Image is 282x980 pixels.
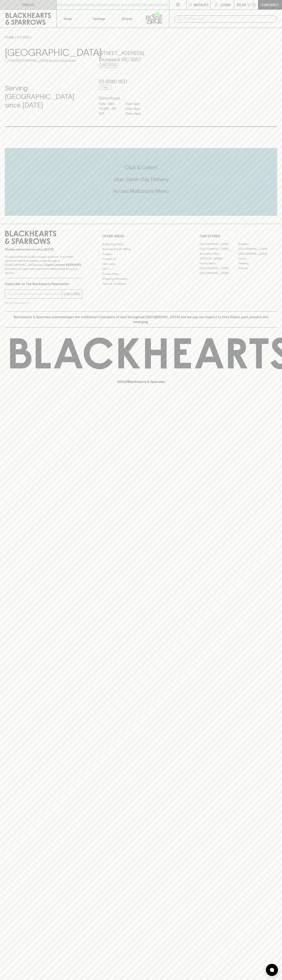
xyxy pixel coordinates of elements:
a: Fitzroy North [200,261,238,266]
p: Tastings [92,16,105,21]
a: Directions [99,63,119,68]
p: FIND US [22,2,34,7]
p: Sibling owned and run since [DATE] [5,247,82,251]
a: Bottle Drop FAQ's [102,242,180,247]
a: Contact Us [102,257,180,262]
p: Stores [122,16,132,21]
a: Terms & Conditions [102,281,180,286]
p: THURS - FRI [99,106,119,111]
h5: Uber Same-Day Delivery [5,176,277,183]
a: [GEOGRAPHIC_DATA] [238,251,277,256]
input: e.g. jane@blackheartsandsparrows.com.au [8,291,62,297]
p: SUN - WED [99,101,119,106]
p: It is against the law to sell or supply alcohol to, or to obtain alcohol on behalf of a person un... [5,255,82,275]
a: Business & Bulk Gifting [102,247,180,252]
a: Prahran [238,266,277,271]
div: Call to action block [5,148,277,216]
p: 11am - 9pm [125,106,145,111]
a: Geelong [238,261,277,266]
a: [GEOGRAPHIC_DATA] [200,266,238,271]
p: 11am - 8pm [125,101,145,106]
p: Shop [64,16,72,21]
p: SUBSCRIBE [63,292,80,296]
a: STORES [17,35,30,39]
a: Shipping Information [102,276,180,281]
a: [GEOGRAPHIC_DATA] [200,271,238,276]
a: Call [99,85,112,90]
a: Braddon [238,242,277,247]
a: Gift Cards [102,262,180,266]
p: 0 [253,4,255,6]
h5: [STREET_ADDRESS] , Brunswick VIC 3057 [99,50,183,63]
h3: [GEOGRAPHIC_DATA] [5,47,89,58]
img: bubble-icon [270,968,274,972]
p: OUR STORES [200,234,277,239]
a: FAQ's [102,267,180,271]
a: Stores [113,10,141,28]
h4: Serving [GEOGRAPHIC_DATA] since [DATE] [5,84,89,109]
a: Privacy Policy [102,271,180,276]
input: Try "Pinot noir" [184,16,274,22]
h5: 03 9380 1831 [99,78,183,85]
a: Brunswick West [200,251,238,256]
h5: Click & Collect [5,164,277,171]
a: [GEOGRAPHIC_DATA] [200,247,238,251]
a: HOME [5,35,14,39]
p: OTHER AREAS [102,234,180,239]
a: Careers [102,252,180,256]
h6: Store Hours [99,95,183,101]
p: 10am - 9pm [125,111,145,116]
a: [GEOGRAPHIC_DATA] [200,242,238,247]
p: Subscribe to The Blackhearts Newsletter [5,281,82,286]
p: Checkout [261,2,279,7]
a: Tastings [85,10,113,28]
p: $0.00 [237,2,246,7]
a: [GEOGRAPHIC_DATA] [238,247,277,251]
p: We will never spam you [5,301,82,305]
p: Set [GEOGRAPHIC_DATA] as your local store [10,58,76,63]
button: Shop [57,10,85,28]
button: SUBSCRIBE [62,290,82,298]
p: Login [220,2,230,7]
p: Wishlist [194,2,209,7]
p: Blackhearts & Sparrows acknowledges the traditional Custodians of land throughout [GEOGRAPHIC_DAT... [8,315,274,324]
p: SAT [99,111,119,116]
a: Fitzroy [238,256,277,261]
strong: Liquor License #32064953 [44,263,81,266]
h5: Across Melbourne Metro [5,188,277,194]
a: [PERSON_NAME] [200,256,238,261]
